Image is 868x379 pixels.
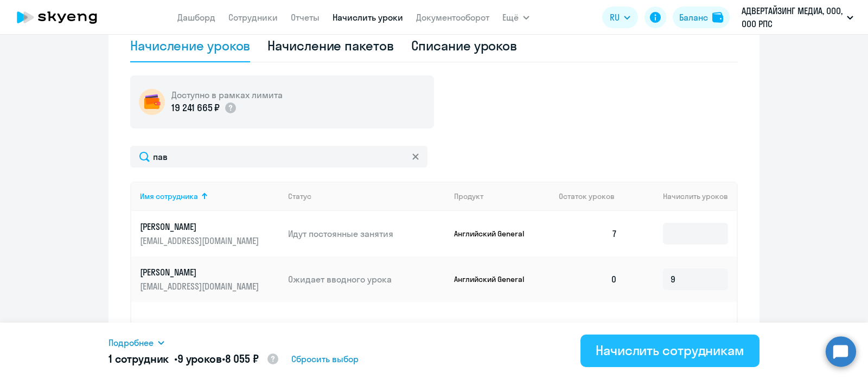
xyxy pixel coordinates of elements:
[596,342,744,359] div: Начислить сотрудникам
[416,12,489,23] a: Документооборот
[454,191,483,201] div: Продукт
[228,12,278,23] a: Сотрудники
[171,101,220,115] p: 19 241 665 ₽
[559,191,615,201] span: Остаток уроков
[177,352,222,365] span: 9 уроков
[288,191,445,201] div: Статус
[225,352,259,365] span: 8 055 ₽
[502,7,529,28] button: Ещё
[140,266,261,278] p: [PERSON_NAME]
[177,12,215,23] a: Дашборд
[171,89,283,101] h5: Доступно в рамках лимита
[712,12,723,23] img: balance
[139,89,165,115] img: wallet-circle.png
[291,12,320,23] a: Отчеты
[140,221,279,247] a: [PERSON_NAME][EMAIL_ADDRESS][DOMAIN_NAME]
[108,336,154,349] span: Подробнее
[140,266,279,292] a: [PERSON_NAME][EMAIL_ADDRESS][DOMAIN_NAME]
[736,4,859,30] button: АДВЕРТАЙЗИНГ МЕДИА, ООО, ООО РПС
[140,280,261,292] p: [EMAIL_ADDRESS][DOMAIN_NAME]
[454,229,535,239] p: Английский General
[291,352,359,365] span: Сбросить выбор
[559,191,626,201] div: Остаток уроков
[130,146,427,168] input: Поиск по имени, email, продукту или статусу
[130,37,250,54] div: Начисление уроков
[140,235,261,247] p: [EMAIL_ADDRESS][DOMAIN_NAME]
[333,12,403,23] a: Начислить уроки
[288,273,445,285] p: Ожидает вводного урока
[411,37,518,54] div: Списание уроков
[550,211,626,256] td: 7
[108,351,279,368] h5: 1 сотрудник • •
[140,221,261,233] p: [PERSON_NAME]
[550,256,626,302] td: 0
[742,4,843,30] p: АДВЕРТАЙЗИНГ МЕДИА, ООО, ООО РПС
[602,7,638,28] button: RU
[454,274,535,284] p: Английский General
[288,191,311,201] div: Статус
[267,37,393,54] div: Начисление пакетов
[454,191,551,201] div: Продукт
[673,7,730,28] button: Балансbalance
[288,228,445,240] p: Идут постоянные занятия
[679,11,708,24] div: Баланс
[580,335,759,367] button: Начислить сотрудникам
[610,11,620,24] span: RU
[626,182,737,211] th: Начислить уроков
[140,191,198,201] div: Имя сотрудника
[502,11,519,24] span: Ещё
[140,191,279,201] div: Имя сотрудника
